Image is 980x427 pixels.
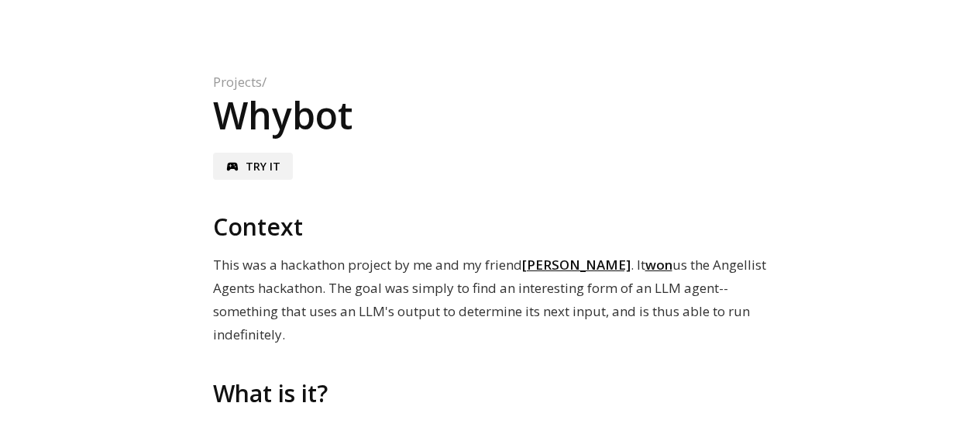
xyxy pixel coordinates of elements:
[213,377,768,409] h2: What is it?
[246,159,280,174] span: Try it
[213,90,768,140] h1: Whybot
[213,253,768,346] p: This was a hackathon project by me and my friend . It us the Angellist Agents hackathon. The goal...
[225,160,239,174] span: sports_esports
[645,256,672,274] a: won
[213,153,293,180] a: sports_esportsTry it
[213,211,768,243] h2: Context
[213,74,262,90] a: Projects
[213,74,768,90] nav: /
[522,256,631,274] a: [PERSON_NAME]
